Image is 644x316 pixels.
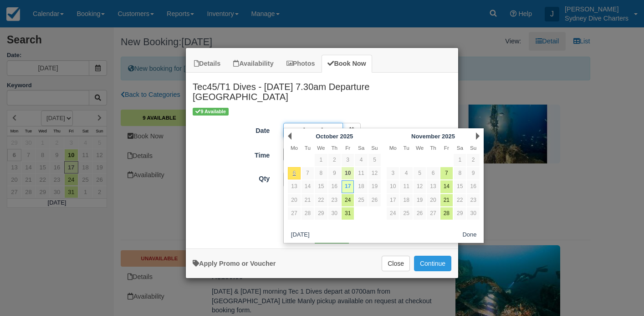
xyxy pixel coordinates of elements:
span: Monday [291,145,298,151]
a: 20 [427,194,439,206]
span: 9 Available [193,108,229,116]
button: [DATE] [287,229,313,241]
a: Photos [281,55,321,73]
a: Book Now [322,55,372,73]
a: 21 [440,194,453,206]
a: 9 [467,167,479,179]
a: Apply Voucher [193,260,276,267]
span: Saturday [358,145,364,151]
label: Qty [186,171,276,184]
a: 4 [355,154,367,166]
div: Item Modal [186,73,458,244]
a: 23 [467,194,479,206]
a: 2 [467,154,479,166]
span: Wednesday [317,145,325,151]
a: 5 [368,154,381,166]
h2: Tec45/T1 Dives - [DATE] 7.30am Departure [GEOGRAPHIC_DATA] [186,73,458,107]
a: 23 [328,194,341,206]
a: 8 [315,167,327,179]
a: 9 [328,167,341,179]
a: Next [476,132,480,140]
a: 15 [315,180,327,193]
span: Friday [444,145,449,151]
a: 30 [467,207,479,220]
a: 25 [400,207,412,220]
a: 19 [414,194,426,206]
a: 12 [414,180,426,193]
a: 14 [302,180,314,193]
a: 14 [440,180,453,193]
a: 15 [454,180,466,193]
span: Tuesday [404,145,409,151]
a: 6 [427,167,439,179]
a: 16 [328,180,341,193]
a: 5 [414,167,426,179]
a: 27 [427,207,439,220]
a: 22 [315,194,327,206]
a: 10 [342,167,354,179]
a: 13 [288,180,300,193]
a: 8 [454,167,466,179]
a: 17 [387,194,399,206]
a: 11 [400,180,412,193]
a: 22 [454,194,466,206]
button: Close [382,256,410,271]
button: Add to Booking [414,256,451,271]
a: 29 [315,207,327,220]
div: : [186,232,458,244]
span: Saturday [457,145,463,151]
a: 1 [315,154,327,166]
a: 28 [440,207,453,220]
label: Date [186,123,276,136]
a: 12 [368,167,381,179]
a: 7 [440,167,453,179]
a: 26 [414,207,426,220]
span: Friday [345,145,350,151]
a: 16 [467,180,479,193]
a: 28 [302,207,314,220]
a: 6 [288,167,300,179]
span: Tuesday [305,145,311,151]
a: 25 [355,194,367,206]
span: November [411,133,440,140]
a: 30 [328,207,341,220]
a: 10 [387,180,399,193]
a: 7 [302,167,314,179]
a: 26 [368,194,381,206]
span: Thursday [331,145,337,151]
span: Sunday [371,145,378,151]
a: 20 [288,194,300,206]
a: 19 [368,180,381,193]
a: 18 [400,194,412,206]
a: 21 [302,194,314,206]
a: 2 [328,154,341,166]
span: Monday [389,145,397,151]
a: 1 [454,154,466,166]
a: 27 [288,207,300,220]
a: 24 [342,194,354,206]
span: 2025 [442,133,455,140]
a: 24 [387,207,399,220]
label: Time [186,147,276,160]
span: October [316,133,338,140]
a: Prev [288,132,291,140]
span: 2025 [340,133,353,140]
button: Done [459,229,480,241]
a: 29 [454,207,466,220]
a: 31 [342,207,354,220]
a: 11 [355,167,367,179]
a: 18 [355,180,367,193]
span: Thursday [430,145,436,151]
a: 3 [387,167,399,179]
a: 4 [400,167,412,179]
a: Details [188,55,226,73]
a: 13 [427,180,439,193]
span: Wednesday [416,145,424,151]
a: Availability [227,55,279,73]
a: 17 [342,180,354,193]
a: 3 [342,154,354,166]
span: Sunday [470,145,476,151]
